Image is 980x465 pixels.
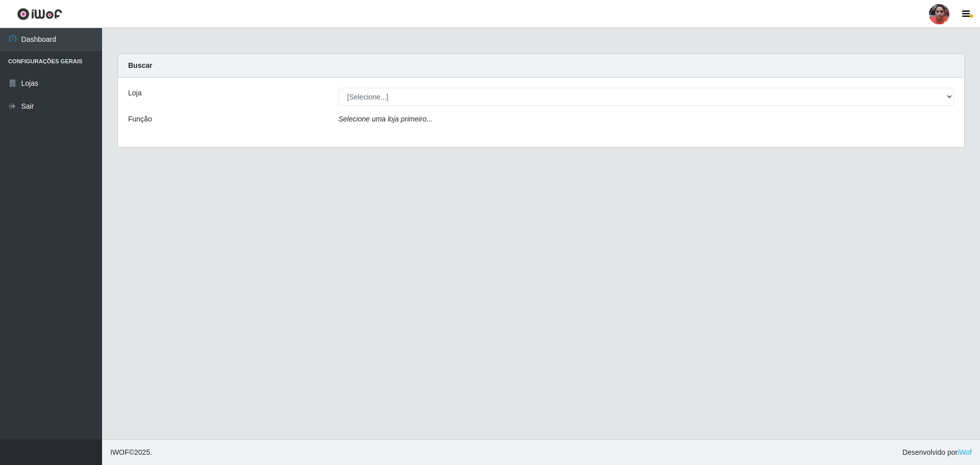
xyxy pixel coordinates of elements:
[128,61,152,69] strong: Buscar
[17,8,62,20] img: CoreUI Logo
[128,88,141,99] label: Loja
[902,447,972,458] span: Desenvolvido por
[128,114,152,125] label: Função
[338,115,432,123] i: Selecione uma loja primeiro...
[110,447,152,458] span: © 2025 .
[958,448,972,456] a: iWof
[110,448,129,456] span: IWOF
